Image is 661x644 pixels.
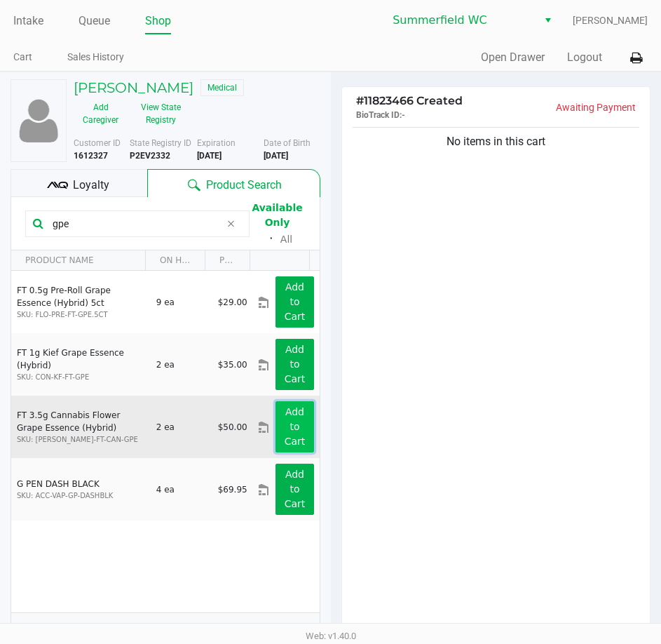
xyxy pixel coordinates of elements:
p: SKU: CON-KF-FT-GPE [17,372,144,382]
span: - [402,110,405,120]
p: SKU: ACC-VAP-GP-DASHBLK [17,490,144,501]
span: Customer ID [74,138,121,148]
span: Web: v1.40.0 [306,631,356,641]
button: View State Registry [128,96,186,131]
span: Medical [200,79,244,96]
th: ON HAND [145,250,205,271]
b: [DATE] [264,151,288,161]
button: Open Drawer [481,49,545,66]
span: BioTrack ID: [356,110,402,120]
th: PRICE [205,250,250,271]
a: Sales History [67,48,124,66]
td: 9 ea [150,271,212,333]
button: All [280,232,292,247]
span: $29.00 [218,297,247,307]
p: SKU: FLO-PRE-FT-GPE.5CT [17,309,144,320]
app-button-loader: Add to Cart [285,344,306,384]
span: Expiration [197,138,236,148]
p: Awaiting Payment [496,100,636,115]
span: $50.00 [218,422,247,432]
button: Add Caregiver [74,96,128,131]
td: FT 1g Kief Grape Essence (Hybrid) [11,333,150,396]
span: State Registry ID [130,138,191,148]
app-button-loader: Add to Cart [285,406,306,447]
p: SKU: [PERSON_NAME]-FT-CAN-GPE [17,434,144,445]
span: Date of Birth [264,138,311,148]
b: P2EV2332 [130,151,170,161]
td: 2 ea [150,396,212,458]
span: Product Search [206,177,282,194]
h5: [PERSON_NAME] [74,79,193,96]
td: 4 ea [150,458,212,521]
span: ᛫ [262,232,280,246]
input: Scan or Search Products to Begin [47,213,221,234]
td: FT 0.5g Pre-Roll Grape Essence (Hybrid) 5ct [11,271,150,333]
span: $35.00 [218,360,247,370]
td: 2 ea [150,333,212,396]
button: Select [538,8,558,33]
span: 11823466 Created [356,94,463,107]
a: Queue [79,11,110,31]
button: Logout [567,49,602,66]
app-button-loader: Add to Cart [285,281,306,322]
a: Cart [13,48,32,66]
span: # [356,94,364,107]
span: Loyalty [73,177,109,194]
b: 1612327 [74,151,108,161]
button: Add to Cart [275,276,313,328]
button: Add to Cart [275,464,313,515]
a: Shop [145,11,171,31]
td: FT 3.5g Cannabis Flower Grape Essence (Hybrid) [11,396,150,458]
th: PRODUCT NAME [11,250,145,271]
div: No items in this cart [353,133,640,150]
app-button-loader: Add to Cart [285,469,306,509]
button: Add to Cart [275,401,313,452]
a: Intake [13,11,43,31]
td: G PEN DASH BLACK [11,458,150,521]
span: [PERSON_NAME] [573,13,648,28]
span: $69.95 [218,485,247,495]
b: [DATE] [197,151,222,161]
span: Summerfield WC [393,12,529,29]
button: Add to Cart [275,339,313,390]
div: Data table [11,250,320,612]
